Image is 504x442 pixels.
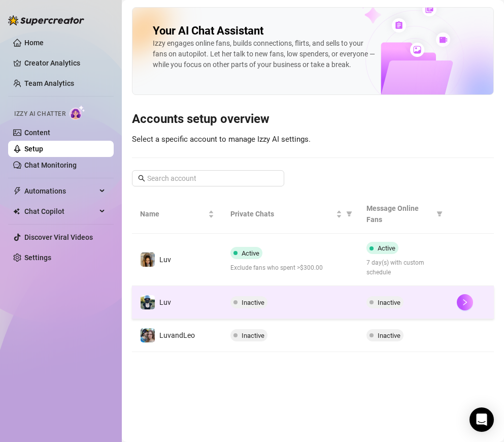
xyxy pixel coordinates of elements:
[461,299,468,306] span: right
[132,111,494,128] h3: Accounts setup overview
[24,183,96,199] span: Automations
[346,211,352,217] span: filter
[366,203,432,225] span: Message Online Fans
[24,161,77,169] a: Chat Monitoring
[147,173,270,184] input: Search account
[378,244,395,252] span: Active
[70,105,85,120] img: AI Chatter
[13,208,20,215] img: Chat Copilot
[242,249,259,257] span: Active
[436,211,443,217] span: filter
[222,195,358,234] th: Private Chats
[132,135,311,144] span: Select a specific account to manage Izzy AI settings.
[24,203,96,219] span: Chat Copilot
[378,299,400,306] span: Inactive
[242,332,264,339] span: Inactive
[159,331,195,339] span: LuvandLeo‍️
[159,298,171,306] span: Luv
[24,55,106,71] a: Creator Analytics
[140,208,206,219] span: Name
[153,24,263,38] h2: Your AI Chat Assistant
[230,208,333,219] span: Private Chats
[8,15,84,25] img: logo-BBDzfeDw.svg
[24,254,51,262] a: Settings
[141,295,155,309] img: Luv
[24,233,93,241] a: Discover Viral Videos
[153,38,377,70] div: Izzy engages online fans, builds connections, flirts, and sells to your fans on autopilot. Let he...
[13,187,21,195] span: thunderbolt
[457,294,473,310] button: right
[230,263,350,273] span: Exclude fans who spent >$300.00
[24,145,43,153] a: Setup
[366,258,441,277] span: 7 day(s) with custom schedule
[141,328,155,342] img: LuvandLeo‍️
[469,407,494,432] div: Open Intercom Messenger
[24,39,44,47] a: Home
[378,332,400,339] span: Inactive
[24,79,74,87] a: Team Analytics
[344,206,354,222] span: filter
[132,195,222,234] th: Name
[14,109,65,119] span: Izzy AI Chatter
[159,256,171,264] span: Luv
[141,252,155,267] img: Luv
[24,129,50,137] a: Content
[434,201,445,227] span: filter
[242,299,264,306] span: Inactive
[138,175,145,182] span: search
